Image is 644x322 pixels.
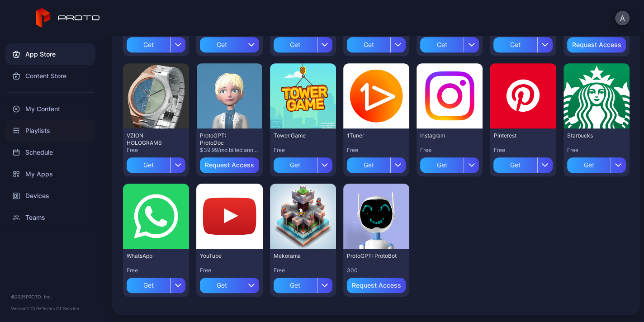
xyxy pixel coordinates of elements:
a: Teams [5,207,95,228]
div: Get [493,157,537,173]
div: 300 [347,267,406,274]
div: Free [420,147,479,154]
a: Devices [5,185,95,207]
button: Get [493,33,552,52]
button: Get [127,33,185,52]
span: Version 1.13.0 • [11,306,42,311]
div: Mekorama [274,252,323,260]
div: Free [200,267,259,274]
div: Starbucks [567,132,617,139]
div: Get [274,278,317,293]
div: YouTube [200,252,250,260]
div: Free [493,147,552,154]
div: Free [127,147,185,154]
div: Get [347,37,390,52]
div: $39.99/mo billed annually [200,147,259,154]
div: Get [274,37,317,52]
div: Get [347,157,390,173]
button: Request Access [347,278,406,293]
button: Get [274,274,332,293]
div: Get [127,37,170,52]
div: Get [127,278,170,293]
a: Content Store [5,65,95,87]
div: Get [200,37,243,52]
button: Get [274,154,332,173]
div: 1Tuner [347,132,397,139]
div: Free [127,267,185,274]
div: Get [420,37,464,52]
div: Get [567,157,611,173]
a: Playlists [5,120,95,142]
a: App Store [5,43,95,65]
div: VZION HOLOGRAMS [127,132,176,147]
div: Request Access [572,41,621,48]
div: ProtoGPT: ProtoBot [347,252,397,260]
button: Get [200,274,259,293]
button: A [615,11,630,25]
div: Instagram [420,132,470,139]
button: Get [127,274,185,293]
div: © 2025 PROTO, Inc. [11,293,90,300]
div: Request Access [205,161,254,169]
button: Get [347,33,406,52]
a: Schedule [5,142,95,163]
div: Pinterest [493,132,543,139]
div: Free [274,147,332,154]
button: Request Access [200,157,259,173]
button: Get [420,154,479,173]
div: ProtoGPT: ProtoDoc [200,132,250,147]
a: My Content [5,98,95,120]
div: Get [274,157,317,173]
a: Terms Of Service [42,306,79,311]
div: Get [420,157,464,173]
div: Tower Game [274,132,323,139]
button: Get [274,33,332,52]
a: My Apps [5,163,95,185]
div: Free [274,267,332,274]
button: Get [420,33,479,52]
div: WhatsApp [127,252,176,260]
button: Get [567,154,626,173]
div: Free [347,147,406,154]
button: Get [200,33,259,52]
button: Get [493,154,552,173]
div: Get [127,157,170,173]
div: Free [567,147,626,154]
button: Get [347,154,406,173]
div: Get [200,278,243,293]
button: Get [127,154,185,173]
button: Request Access [567,37,626,52]
div: Get [493,37,537,52]
div: Request Access [351,282,401,289]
